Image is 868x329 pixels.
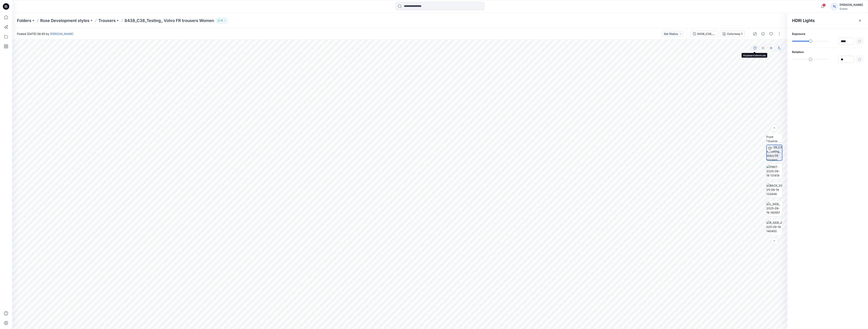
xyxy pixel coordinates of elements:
div: slider-ex-1 [809,58,812,61]
div: 8438_C38_Testing_ Volvo FR trousers Women [697,32,716,36]
img: BACK_2025-09-19 132649 [766,183,782,196]
div: slider-ex-1 [809,40,812,43]
button: Details [760,31,766,37]
button: Colorway 1 [720,31,745,37]
button: 8438_C38_Testing_ Volvo FR trousers Women [690,31,718,37]
div: [PERSON_NAME] [840,2,863,7]
button: 11 [216,18,228,23]
h4: HDRI Lights [792,18,815,23]
img: L_SIDE_ 2025-09-19 140557 [766,202,782,215]
a: Rose Development styles [40,18,89,23]
p: 8438_C38_Testing_ Volvo FR trousers Women [125,18,214,23]
a: [PERSON_NAME] [50,32,73,36]
div: Colorway 1 [727,32,742,36]
span: 1 [822,3,826,7]
img: R_SIDE_2025-09-19 140400 [766,220,782,233]
p: Rotation [792,50,863,54]
div: Guston [840,7,863,10]
p: 11 [221,18,223,23]
div: TL [831,3,838,10]
img: FRNT-2025-09-19 131419 [766,165,782,178]
a: Trousers [98,18,116,23]
img: 8438_C38_Testing_ Volvo FR trousers Women Colorway 1 [767,145,782,160]
span: Posted [DATE] 08:45 by [17,32,73,36]
p: Exposure [792,32,863,36]
img: BW M Bottom Front CloseUp [766,126,782,142]
a: Folders [17,18,31,23]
